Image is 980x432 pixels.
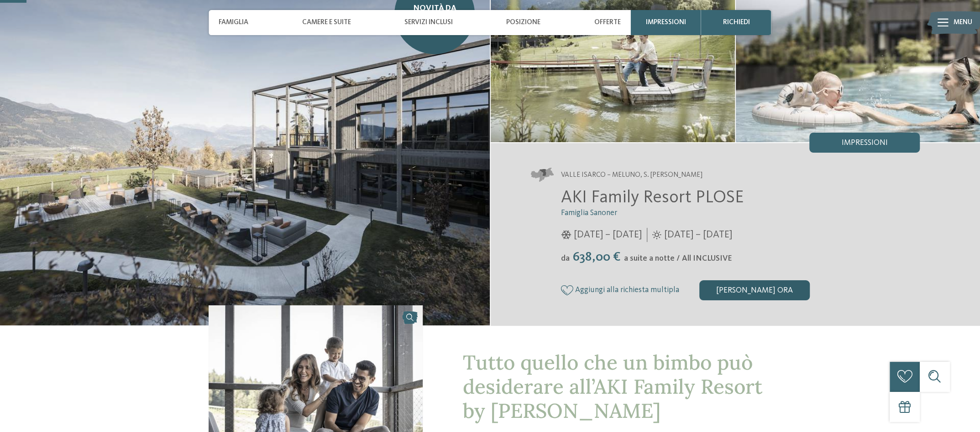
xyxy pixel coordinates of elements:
[561,255,570,262] span: da
[646,18,686,26] span: Impressioni
[463,350,762,423] span: Tutto quello che un bimbo può desiderare all’AKI Family Resort by [PERSON_NAME]
[561,209,617,217] span: Famiglia Sanoner
[561,189,744,206] span: AKI Family Resort PLOSE
[723,18,749,26] span: richiedi
[574,228,642,242] span: [DATE] – [DATE]
[561,231,571,240] i: Orari d'apertura inverno
[561,170,702,180] span: Valle Isarco – Meluno, S. [PERSON_NAME]
[219,18,248,26] span: Famiglia
[699,280,810,300] div: [PERSON_NAME] ora
[302,18,351,26] span: Camere e Suite
[571,251,623,264] span: 638,00 €
[652,231,661,240] i: Orari d'apertura estate
[841,139,887,147] span: Impressioni
[575,286,679,294] span: Aggiungi alla richiesta multipla
[664,228,732,242] span: [DATE] – [DATE]
[594,18,621,26] span: Offerte
[402,3,467,26] span: NOVITÀ da novembre 2024
[404,18,453,26] span: Servizi inclusi
[624,255,732,262] span: a suite a notte / All INCLUSIVE
[506,18,540,26] span: Posizione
